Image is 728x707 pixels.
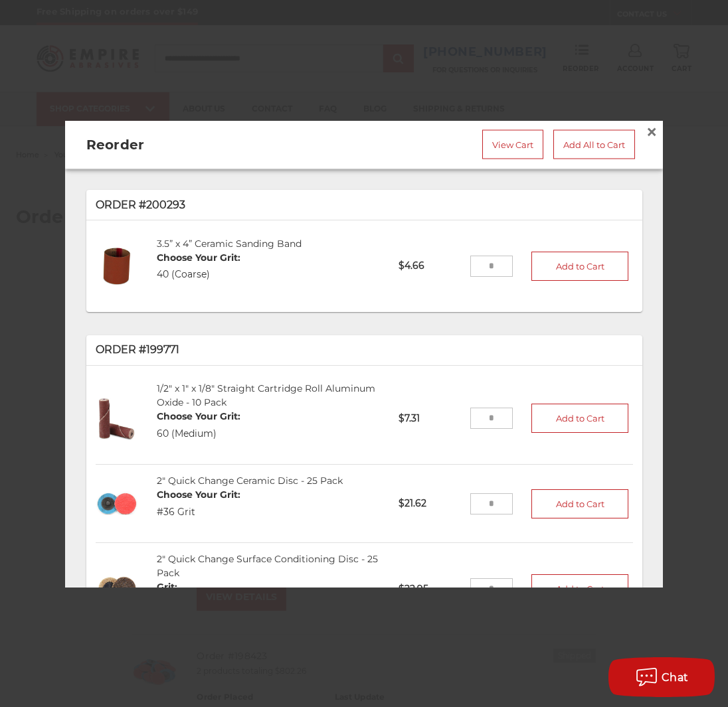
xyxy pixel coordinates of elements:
[646,118,658,144] span: ×
[157,580,215,594] dt: Grit:
[531,251,628,280] button: Add to Cart
[157,268,240,281] dd: 40 (Coarse)
[662,671,689,684] span: Chat
[641,121,662,142] a: Close
[157,382,375,408] a: 1/2" x 1" x 1/8" Straight Cartridge Roll Aluminum Oxide - 10 Pack
[96,244,139,287] img: 3.5” x 4” Ceramic Sanding Band
[96,342,633,358] p: Order #199771
[157,488,240,502] dt: Choose Your Grit:
[157,237,302,249] a: 3.5” x 4” Ceramic Sanding Band
[157,410,240,424] dt: Choose Your Grit:
[157,505,240,519] dd: #36 Grit
[157,553,378,579] a: 2" Quick Change Surface Conditioning Disc - 25 Pack
[389,487,470,520] p: $21.62
[531,489,628,518] button: Add to Cart
[157,250,240,264] dt: Choose Your Grit:
[157,427,240,441] dd: 60 (Medium)
[389,572,470,605] p: $22.95
[608,657,715,697] button: Chat
[553,129,635,159] a: Add All to Cart
[96,482,139,525] img: 2
[96,568,139,611] img: 2
[482,129,543,159] a: View Cart
[389,402,470,434] p: $7.31
[96,196,633,212] p: Order #200293
[86,134,306,154] h2: Reorder
[389,250,470,282] p: $4.66
[531,574,628,603] button: Add to Cart
[96,397,139,440] img: 1/2
[531,404,628,433] button: Add to Cart
[157,475,343,487] a: 2" Quick Change Ceramic Disc - 25 Pack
